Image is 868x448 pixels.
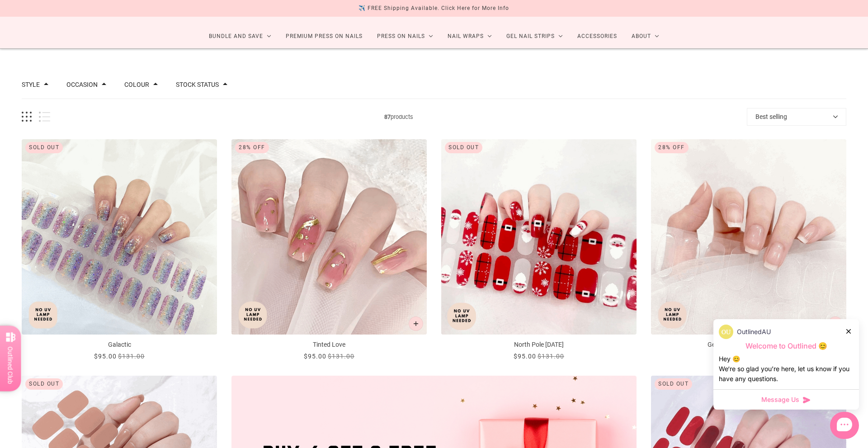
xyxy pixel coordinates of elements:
button: Grid view [22,112,32,122]
a: Tinted Love [231,139,427,361]
p: OutlinedAU [737,327,771,337]
b: 87 [384,113,391,120]
div: $95.00 [304,352,326,361]
img: data:image/png;base64,iVBORw0KGgoAAAANSUhEUgAAACQAAAAkCAYAAADhAJiYAAAAAXNSR0IArs4c6QAAAXhJREFUWEd... [719,325,733,339]
span: Message Us [761,395,799,404]
button: Filter by Occasion [66,81,98,88]
div: ✈️ FREE Shipping Available. Click Here for More Info [359,4,509,13]
button: Best selling [747,108,846,126]
button: List view [39,112,50,122]
a: North Pole Noel [441,139,637,361]
div: Sold out [25,142,63,153]
a: Galactic [22,139,217,361]
div: Hey 😊 We‘re so glad you’re here, let us know if you have any questions. [719,354,854,384]
a: Nail Wraps [440,24,499,48]
button: Filter by Stock status [176,81,219,88]
p: Gel Nail Genius (Transparent) [651,340,846,349]
a: About [624,24,666,48]
p: Tinted Love [231,340,427,349]
div: 28% Off [655,142,689,153]
div: $95.00 [94,352,117,361]
a: Premium Press On Nails [278,24,370,48]
div: $131.00 [118,352,145,361]
div: Sold out [445,142,482,153]
a: Gel Nail Genius (Transparent) [651,139,846,361]
p: Welcome to Outlined 😊 [719,341,854,351]
button: Add to cart [409,316,423,331]
div: $131.00 [328,352,354,361]
a: Press On Nails [370,24,440,48]
a: Bundle and Save [202,24,278,48]
button: Filter by Colour [124,81,149,88]
img: Gel Nail Genius (Transparent)-Gel Nail Strips-Outlined [651,139,846,335]
div: Sold out [655,378,692,390]
img: North Pole Noel-Gel Nail Strips-Outlined [441,139,637,335]
a: Accessories [570,24,624,48]
span: products [50,112,747,122]
button: Add to cart [828,316,843,331]
button: Filter by Style [22,81,40,88]
div: $95.00 [514,352,536,361]
div: Sold out [25,378,63,390]
p: North Pole [DATE] [441,340,637,349]
div: $131.00 [538,352,564,361]
img: Galactic-Gel Nail Strips-Outlined [22,139,217,335]
div: 28% Off [235,142,269,153]
p: Galactic [22,340,217,349]
a: Gel Nail Strips [499,24,570,48]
